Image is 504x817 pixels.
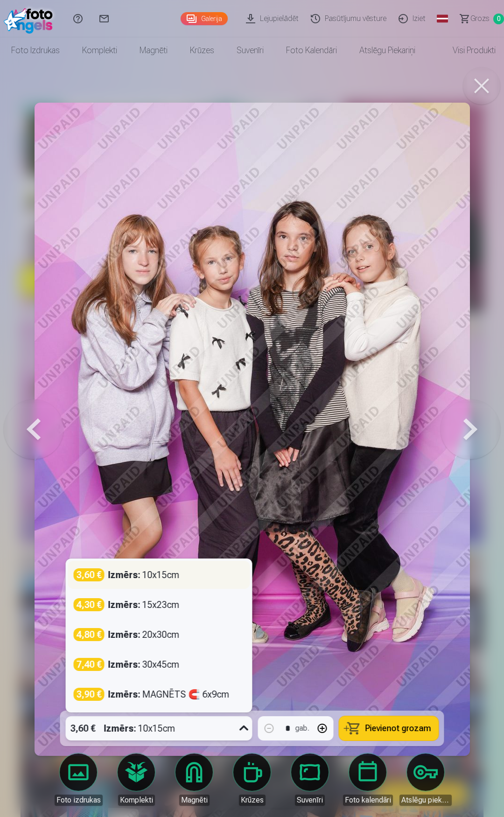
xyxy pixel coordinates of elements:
span: 0 [493,14,504,24]
div: 3,60 € [74,568,105,581]
a: Galerija [181,12,228,25]
div: Krūzes [239,795,266,806]
strong: Izmērs : [104,722,136,735]
a: Krūzes [226,754,278,806]
strong: Izmērs : [108,658,140,671]
div: Foto kalendāri [343,795,393,806]
div: 20x30cm [108,628,180,641]
div: 3,90 € [74,688,105,701]
div: Komplekti [118,795,155,806]
img: /fa1 [4,4,57,34]
a: Magnēti [128,37,179,63]
a: Foto kalendāri [275,37,348,63]
button: Pievienot grozam [339,716,439,740]
a: Foto izdrukas [52,754,105,806]
a: Krūzes [179,37,225,63]
strong: Izmērs : [108,688,140,701]
strong: Izmērs : [108,568,140,581]
a: Komplekti [110,754,162,806]
div: 3,60 € [66,716,100,740]
div: 4,30 € [74,598,105,611]
a: Komplekti [71,37,128,63]
div: gab. [295,723,309,734]
div: 4,80 € [74,628,105,641]
div: 30x45cm [108,658,180,671]
strong: Izmērs : [108,628,140,641]
span: Grozs [470,13,490,24]
a: Atslēgu piekariņi [399,754,452,806]
span: Pievienot grozam [365,724,431,733]
a: Suvenīri [284,754,336,806]
strong: Izmērs : [108,598,140,611]
div: Suvenīri [295,795,325,806]
div: Foto izdrukas [55,795,103,806]
a: Foto kalendāri [342,754,394,806]
div: 10x15cm [108,568,180,581]
a: Atslēgu piekariņi [348,37,427,63]
div: MAGNĒTS 🧲 6x9cm [108,688,230,701]
div: 15x23cm [108,598,180,611]
div: 10x15cm [104,716,175,740]
a: Magnēti [168,754,220,806]
div: Magnēti [179,795,210,806]
a: Suvenīri [225,37,275,63]
div: Atslēgu piekariņi [399,795,452,806]
div: 7,40 € [74,658,105,671]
